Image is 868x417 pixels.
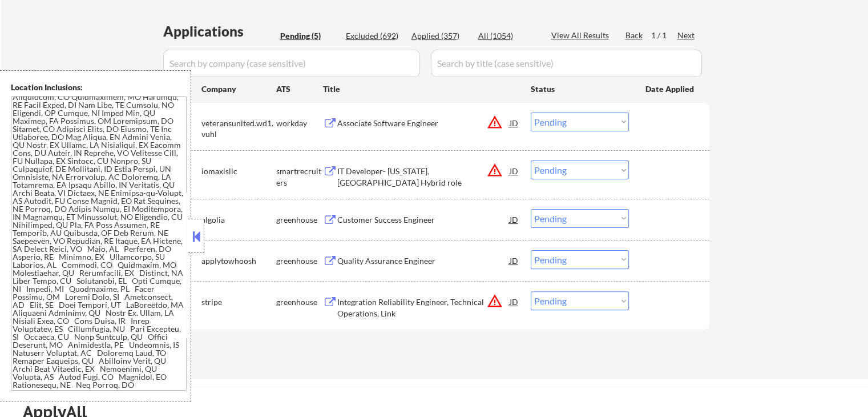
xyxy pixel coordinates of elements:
div: JD [508,209,520,230]
div: Location Inclusions: [11,82,187,93]
div: Title [323,83,520,95]
div: iomaxisllc [201,166,276,177]
div: greenhouse [276,296,323,308]
div: algolia [201,214,276,226]
div: JD [508,161,520,181]
button: warning_amber [487,293,503,309]
div: JD [508,113,520,133]
div: greenhouse [276,214,323,226]
div: View All Results [551,30,612,41]
div: ATS [276,83,323,95]
div: greenhouse [276,255,323,267]
div: workday [276,118,323,129]
button: warning_amber [487,162,503,178]
div: All (1054) [478,30,535,42]
div: Excluded (692) [346,30,403,42]
div: JD [508,250,520,271]
div: IT Developer- [US_STATE], [GEOGRAPHIC_DATA] Hybrid role [337,166,510,188]
div: Associate Software Engineer [337,118,510,129]
div: stripe [201,296,276,308]
div: Next [677,30,696,41]
button: warning_amber [487,114,503,130]
input: Search by company (case sensitive) [163,50,420,77]
div: Quality Assurance Engineer [337,255,510,267]
div: Date Applied [645,83,696,95]
div: Pending (5) [280,30,337,42]
div: smartrecruiters [276,166,323,188]
div: veteransunited.wd1.vuhl [201,118,276,140]
div: JD [508,291,520,312]
div: 1 / 1 [651,30,677,41]
div: Applications [163,25,276,38]
div: Applied (357) [411,30,469,42]
div: Integration Reliability Engineer, Technical Operations, Link [337,296,510,319]
div: Customer Success Engineer [337,214,510,226]
input: Search by title (case sensitive) [431,50,702,77]
div: applytowhoosh [201,255,276,267]
div: Back [625,30,644,41]
div: Company [201,83,276,95]
div: Status [531,78,629,99]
